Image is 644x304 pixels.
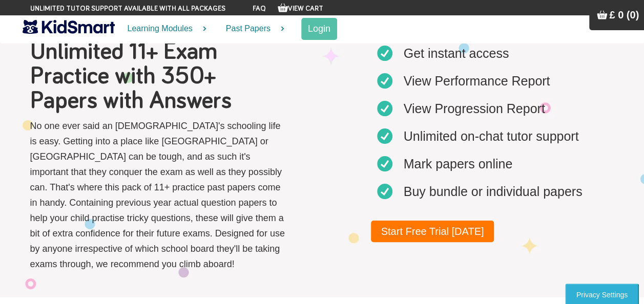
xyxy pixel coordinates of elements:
td: View Performance Report [399,68,555,94]
img: KidSmart logo [23,18,115,36]
img: check2.svg [377,184,392,199]
img: check2.svg [377,73,392,89]
td: Buy bundle or individual papers [399,179,588,204]
td: Unlimited on-chat tutor support [399,123,584,149]
p: No one ever said an [DEMOGRAPHIC_DATA]'s schooling life is easy. Getting into a place like [GEOGR... [30,118,286,272]
a: FAQ [253,5,266,12]
img: check2.svg [377,128,392,144]
img: Your items in the shopping basket [278,3,288,13]
td: Get instant access [399,40,514,66]
td: Mark papers online [399,151,518,177]
a: Start Free Trial [DATE] [371,221,494,242]
img: Your items in the shopping basket [597,10,607,20]
img: check2.svg [377,101,392,116]
a: Learning Modules [115,15,213,42]
a: View Cart [278,5,323,12]
td: View Progression Report [399,96,550,121]
img: check2.svg [377,46,392,61]
span: £ 0 (0) [609,9,639,20]
h1: Unlimited 11+ Exam Practice with 350+ Papers with Answers [30,39,286,113]
img: check2.svg [377,156,392,171]
button: Login [301,18,337,40]
a: Past Papers [213,15,291,42]
span: Unlimited tutor support available with all packages [30,4,225,14]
